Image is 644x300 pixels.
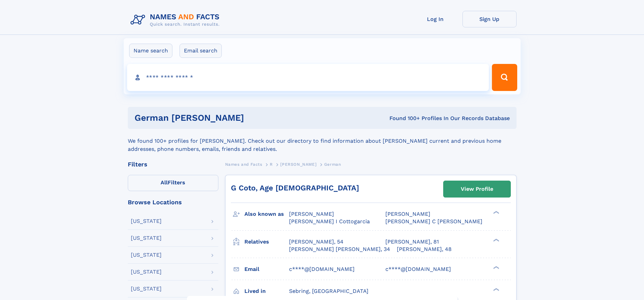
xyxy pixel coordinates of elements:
div: Filters [128,161,218,167]
a: [PERSON_NAME], 54 [289,238,343,246]
label: Filters [128,175,218,191]
h3: Lived in [244,285,289,297]
h3: Email [244,263,289,275]
div: ❯ [492,210,500,215]
a: [PERSON_NAME], 48 [397,246,452,253]
button: Search Button [492,64,517,91]
span: [PERSON_NAME] [385,211,430,217]
div: ❯ [492,265,500,270]
a: Log In [408,11,462,27]
a: [PERSON_NAME], 81 [385,238,439,246]
div: [US_STATE] [131,235,162,241]
a: G Coto, Age [DEMOGRAPHIC_DATA] [231,184,359,192]
a: Sign Up [462,11,517,27]
div: [US_STATE] [131,269,162,275]
h3: Relatives [244,236,289,248]
div: Browse Locations [128,199,218,205]
label: Name search [129,44,172,58]
h3: Also known as [244,208,289,220]
span: [PERSON_NAME] [289,211,334,217]
img: Logo Names and Facts [128,11,225,29]
a: Names and Facts [225,160,262,168]
span: Sebring, [GEOGRAPHIC_DATA] [289,288,368,294]
label: Email search [180,44,222,58]
a: [PERSON_NAME] [PERSON_NAME], 34 [289,246,390,253]
div: [US_STATE] [131,218,162,224]
span: German [324,162,341,167]
span: R [270,162,273,167]
a: R [270,160,273,168]
div: ❯ [492,287,500,292]
div: [US_STATE] [131,252,162,258]
input: search input [127,64,489,91]
h1: German [PERSON_NAME] [135,114,317,122]
span: [PERSON_NAME] C [PERSON_NAME] [385,218,482,225]
a: [PERSON_NAME] [280,160,316,168]
div: [US_STATE] [131,286,162,292]
div: Found 100+ Profiles In Our Records Database [317,115,510,122]
span: [PERSON_NAME] I Cottogarcia [289,218,370,225]
div: ❯ [492,238,500,242]
span: [PERSON_NAME] [280,162,316,167]
div: We found 100+ profiles for [PERSON_NAME]. Check out our directory to find information about [PERS... [128,129,517,153]
a: View Profile [444,181,510,197]
span: All [161,179,168,186]
div: View Profile [461,181,493,197]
